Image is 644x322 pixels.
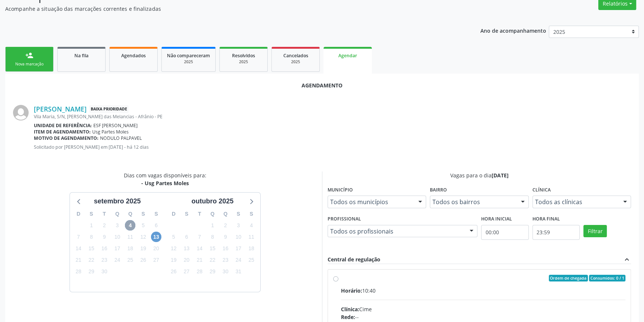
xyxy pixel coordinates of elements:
span: terça-feira, 2 de setembro de 2025 [99,220,110,231]
div: Nova marcação [11,61,48,67]
span: sexta-feira, 24 de outubro de 2025 [233,255,244,265]
label: Bairro [430,184,447,196]
div: S [85,208,98,220]
span: domingo, 12 de outubro de 2025 [168,244,179,254]
span: sexta-feira, 31 de outubro de 2025 [233,267,244,277]
span: terça-feira, 28 de outubro de 2025 [194,267,205,277]
span: Horário: [341,287,362,294]
div: setembro 2025 [91,196,144,206]
span: sábado, 27 de setembro de 2025 [151,255,161,265]
span: Agendados [121,52,146,59]
span: sábado, 4 de outubro de 2025 [246,220,257,231]
button: Filtrar [583,225,607,238]
span: Todos os municípios [330,198,411,206]
span: domingo, 14 de setembro de 2025 [73,244,84,254]
i: expand_less [623,255,631,264]
span: segunda-feira, 20 de outubro de 2025 [181,255,192,265]
span: Todos os bairros [432,198,513,206]
span: terça-feira, 21 de outubro de 2025 [194,255,205,265]
span: Clínica: [341,306,359,313]
span: sexta-feira, 10 de outubro de 2025 [233,232,244,242]
span: ESF [PERSON_NAME] [93,122,138,129]
p: Acompanhe a situação das marcações correntes e finalizadas [5,5,449,13]
span: NODULO PALPAVEL [100,135,142,141]
span: quarta-feira, 22 de outubro de 2025 [207,255,218,265]
span: quarta-feira, 17 de setembro de 2025 [112,244,122,254]
span: segunda-feira, 8 de setembro de 2025 [86,232,97,242]
span: quinta-feira, 23 de outubro de 2025 [220,255,231,265]
p: Ano de acompanhamento [480,26,546,35]
div: 2025 [225,59,262,65]
span: domingo, 7 de setembro de 2025 [73,232,84,242]
input: Selecione o horário [481,225,529,240]
span: quinta-feira, 2 de outubro de 2025 [220,220,231,231]
span: quinta-feira, 16 de outubro de 2025 [220,244,231,254]
b: Item de agendamento: [34,129,91,135]
div: D [167,208,180,220]
span: quarta-feira, 1 de outubro de 2025 [207,220,218,231]
div: D [72,208,85,220]
span: terça-feira, 23 de setembro de 2025 [99,255,110,265]
label: Clínica [532,184,551,196]
span: Todos as clínicas [535,198,616,206]
label: Município [328,184,353,196]
span: sábado, 13 de setembro de 2025 [151,232,161,242]
span: quarta-feira, 29 de outubro de 2025 [207,267,218,277]
span: terça-feira, 7 de outubro de 2025 [194,232,205,242]
span: segunda-feira, 13 de outubro de 2025 [181,244,192,254]
div: outubro 2025 [189,196,236,206]
div: person_add [25,51,33,59]
input: Selecione o horário [532,225,580,240]
div: T [98,208,111,220]
span: Agendar [338,52,357,59]
span: quinta-feira, 9 de outubro de 2025 [220,232,231,242]
label: Hora inicial [481,213,512,225]
div: 2025 [167,59,210,65]
span: sábado, 11 de outubro de 2025 [246,232,257,242]
span: quinta-feira, 25 de setembro de 2025 [125,255,135,265]
b: Motivo de agendamento: [34,135,99,141]
span: domingo, 28 de setembro de 2025 [73,267,84,277]
span: sexta-feira, 5 de setembro de 2025 [138,220,148,231]
div: S [232,208,245,220]
span: sábado, 20 de setembro de 2025 [151,244,161,254]
span: Consumidos: 0 / 1 [589,275,625,281]
span: sexta-feira, 3 de outubro de 2025 [233,220,244,231]
span: segunda-feira, 6 de outubro de 2025 [181,232,192,242]
b: Unidade de referência: [34,122,92,129]
div: - Usg Partes Moles [124,179,206,187]
span: Resolvidos [232,52,255,59]
div: Vagas para o dia [328,171,631,179]
span: terça-feira, 14 de outubro de 2025 [194,244,205,254]
span: quarta-feira, 24 de setembro de 2025 [112,255,122,265]
div: S [150,208,163,220]
span: segunda-feira, 27 de outubro de 2025 [181,267,192,277]
span: Ordem de chegada [549,275,588,281]
span: Todos os profissionais [330,228,462,235]
label: Hora final [532,213,560,225]
div: S [137,208,150,220]
div: Q [111,208,124,220]
div: Cime [341,305,625,313]
img: img [13,105,29,120]
span: quinta-feira, 30 de outubro de 2025 [220,267,231,277]
span: terça-feira, 30 de setembro de 2025 [99,267,110,277]
div: -- [341,313,625,321]
div: Agendamento [13,81,631,89]
span: quarta-feira, 3 de setembro de 2025 [112,220,122,231]
div: Dias com vagas disponíveis para: [124,171,206,187]
span: segunda-feira, 1 de setembro de 2025 [86,220,97,231]
span: quinta-feira, 18 de setembro de 2025 [125,244,135,254]
span: domingo, 26 de outubro de 2025 [168,267,179,277]
span: Não compareceram [167,52,210,59]
span: Baixa Prioridade [89,105,129,113]
span: segunda-feira, 29 de setembro de 2025 [86,267,97,277]
span: sábado, 18 de outubro de 2025 [246,244,257,254]
span: quarta-feira, 15 de outubro de 2025 [207,244,218,254]
div: T [193,208,206,220]
span: sexta-feira, 17 de outubro de 2025 [233,244,244,254]
span: terça-feira, 9 de setembro de 2025 [99,232,110,242]
span: domingo, 5 de outubro de 2025 [168,232,179,242]
label: Profissional [328,213,361,225]
span: [DATE] [492,172,509,179]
